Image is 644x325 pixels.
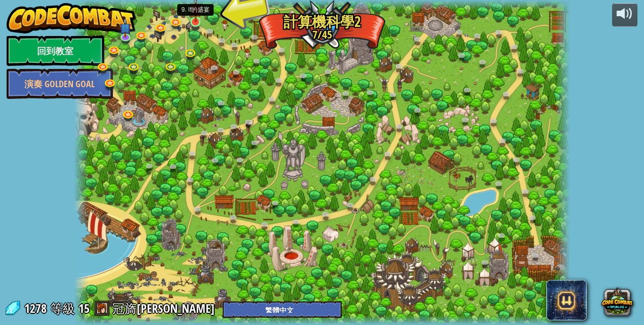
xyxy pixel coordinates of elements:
[7,3,136,33] img: CodeCombat - Learn how to code by playing a game
[612,3,637,27] button: 調整音量
[24,300,50,316] span: 1278
[51,300,75,317] span: 等級
[7,68,113,99] a: 演奏 Golden Goal
[119,18,131,38] img: level-banner-unstarted-subscriber.png
[7,35,104,66] a: 回到教室
[112,300,218,316] a: 冠旖[PERSON_NAME]
[78,300,90,316] span: 15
